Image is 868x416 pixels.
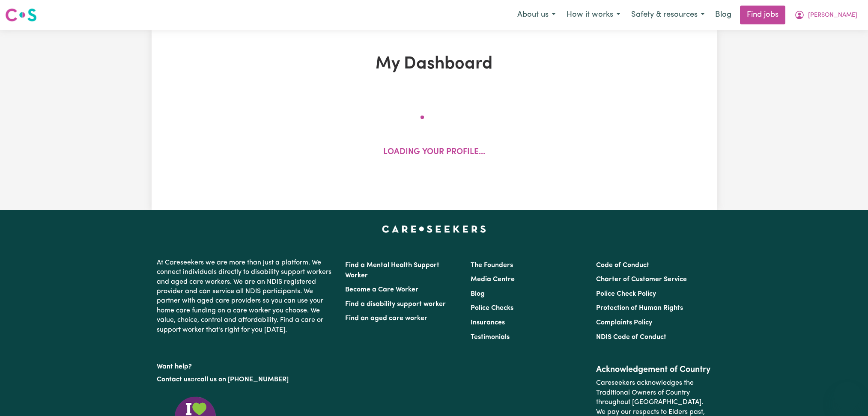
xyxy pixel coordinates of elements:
a: call us on [PHONE_NUMBER] [197,376,289,383]
a: Code of Conduct [596,262,649,269]
h1: My Dashboard [251,54,617,74]
a: The Founders [471,262,513,269]
a: Testimonials [471,334,510,341]
a: Contact us [157,376,191,383]
button: How it works [561,6,626,24]
a: Become a Care Worker [345,286,418,293]
a: Find a Mental Health Support Worker [345,262,439,279]
h2: Acknowledgement of Country [596,365,711,375]
a: Protection of Human Rights [596,305,683,312]
p: or [157,371,335,388]
a: Police Check Policy [596,291,656,297]
p: At Careseekers we are more than just a platform. We connect individuals directly to disability su... [157,255,335,338]
a: Careseekers home page [382,226,486,232]
span: [PERSON_NAME] [808,11,857,20]
a: Blog [471,291,485,297]
a: Insurances [471,319,505,326]
a: Careseekers logo [5,5,37,25]
button: About us [512,6,561,24]
a: Charter of Customer Service [596,276,687,283]
a: Find jobs [740,6,785,24]
a: Police Checks [471,305,513,312]
a: Find an aged care worker [345,315,427,322]
a: Media Centre [471,276,515,283]
iframe: Button to launch messaging window [834,382,861,409]
button: Safety & resources [626,6,710,24]
p: Want help? [157,359,335,371]
a: NDIS Code of Conduct [596,334,666,341]
img: Careseekers logo [5,7,37,23]
a: Complaints Policy [596,319,652,326]
a: Blog [710,6,737,24]
p: Loading your profile... [383,146,485,159]
button: My Account [789,6,863,24]
a: Find a disability support worker [345,301,446,308]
